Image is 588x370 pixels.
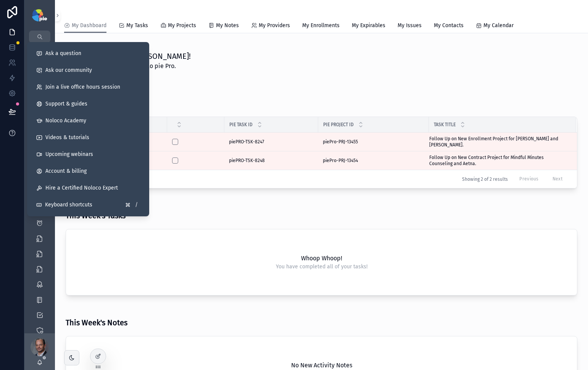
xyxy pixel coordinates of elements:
[398,19,422,34] a: My Issues
[30,79,146,96] a: Join a live office hours session
[434,22,464,29] span: My Contacts
[45,50,81,57] span: Ask a question
[352,22,385,29] span: My Expirables
[229,139,264,145] span: piePRO-TSK-8247
[216,22,239,29] span: My Notes
[398,22,422,29] span: My Issues
[208,19,239,34] a: My Notes
[45,100,87,108] span: Support & guides
[302,22,340,29] span: My Enrollments
[45,184,118,192] span: Hire a Certified Noloco Expert
[30,112,146,129] a: Noloco Academy
[30,163,146,180] a: Account & billing
[24,43,55,333] div: scrollable content
[45,67,92,74] span: Ask our community
[301,254,342,263] h2: Whoop Whoop!
[434,122,456,128] span: Task Title
[251,19,290,34] a: My Providers
[72,22,106,29] span: My Dashboard
[429,154,567,167] a: Follow Up on New Contract Project for Mindful Minutes Counseling and Aetna.
[229,157,314,164] a: piePRO-TSK-8248
[323,122,354,128] span: Pie Project ID
[302,19,340,34] a: My Enrollments
[30,45,146,62] button: Ask a question
[30,196,146,213] button: Keyboard shortcuts/
[45,167,87,175] span: Account & billing
[429,136,567,148] a: Follow Up on New Enrollment Project for [PERSON_NAME] and [PERSON_NAME].
[30,129,146,146] a: Videos & tutorials
[259,22,290,29] span: My Providers
[126,22,148,29] span: My Tasks
[45,151,93,158] span: Upcoming webinars
[32,9,47,21] img: App logo
[168,22,196,29] span: My Projects
[64,19,106,33] a: My Dashboard
[229,139,314,145] a: piePRO-TSK-8247
[323,157,358,164] span: piePro-PRJ-13454
[276,263,367,271] span: You have completed all of your tasks!
[160,19,196,34] a: My Projects
[30,146,146,163] a: Upcoming webinars
[30,96,146,112] a: Support & guides
[483,22,514,29] span: My Calendar
[229,122,253,128] span: Pie Task ID
[133,202,139,208] span: /
[45,117,86,125] span: Noloco Academy
[434,19,464,34] a: My Contacts
[462,176,508,182] span: Showing 2 of 2 results
[30,180,146,196] button: Hire a Certified Noloco Expert
[66,317,127,328] h3: This Week's Notes
[229,157,265,164] span: piePRO-TSK-8248
[291,361,352,370] h2: No New Activity Notes
[30,62,146,79] a: Ask our community
[45,134,89,141] span: Videos & tutorials
[323,157,424,164] a: piePro-PRJ-13454
[45,83,120,91] span: Join a live office hours session
[323,139,424,145] a: piePro-PRJ-13455
[352,19,385,34] a: My Expirables
[323,139,358,145] span: piePro-PRJ-13455
[45,201,92,209] span: Keyboard shortcuts
[119,19,148,34] a: My Tasks
[476,19,514,34] a: My Calendar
